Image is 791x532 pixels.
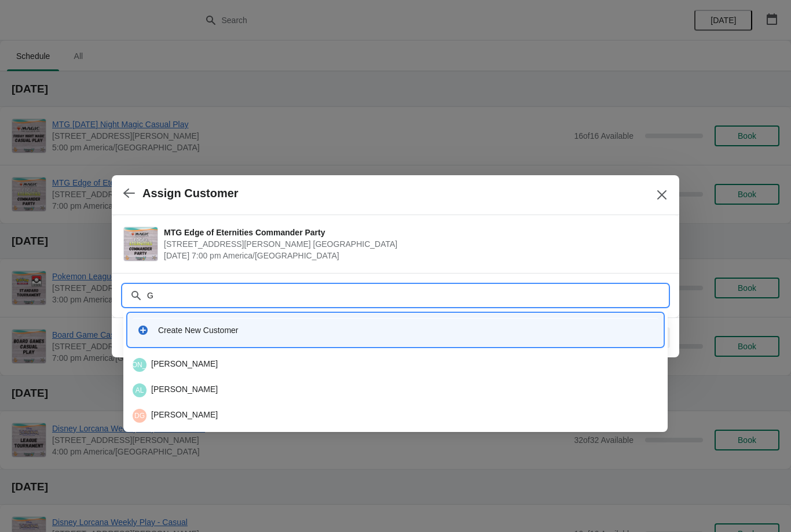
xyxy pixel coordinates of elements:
[133,409,147,423] span: Devvon Greer
[651,184,672,205] button: Close
[123,353,668,376] li: Justin Ortez
[123,402,668,427] li: Devvon Greer
[158,324,654,336] div: Create New Customer
[136,386,144,394] text: AL
[124,227,158,261] img: MTG Edge of Eternities Commander Party | 2040 Louetta Rd. Suite I Spring, TX 77388 | September 5 ...
[133,383,147,397] span: Anthony Lamb
[133,409,658,423] div: [PERSON_NAME]
[164,238,662,250] span: [STREET_ADDRESS][PERSON_NAME] [GEOGRAPHIC_DATA]
[147,285,668,306] input: Search customer name or email
[142,187,239,200] h2: Assign Customer
[133,358,658,372] div: [PERSON_NAME]
[123,376,668,402] li: Anthony Lamb
[111,361,169,369] text: [PERSON_NAME]
[164,250,662,261] span: [DATE] 7:00 pm America/[GEOGRAPHIC_DATA]
[134,412,145,420] text: DG
[164,227,662,238] span: MTG Edge of Eternities Commander Party
[133,358,147,372] span: Justin Ortez
[133,383,658,397] div: [PERSON_NAME]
